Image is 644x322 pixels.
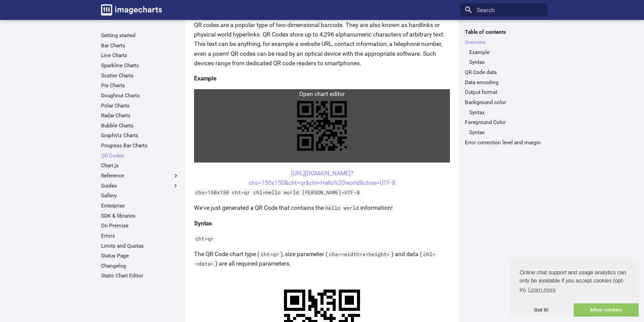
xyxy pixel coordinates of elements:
a: Line Charts [101,52,179,59]
a: Bar Charts [101,42,179,49]
div: cookieconsent [509,258,639,317]
a: Background color [465,99,543,106]
img: logo [101,4,162,16]
a: Overview [465,39,543,46]
a: Error correction level and margin [465,139,543,146]
a: Getting started [101,32,179,39]
p: We've just generated a QR Code that contains the information! [194,203,450,213]
a: [URL][DOMAIN_NAME]?chs=150x150&cht=qr&chl=Hello%20world&choe=UTF-8 [248,170,396,186]
a: Progress Bar Charts [101,142,179,149]
p: The QR Code chart type ( ), size parameter ( ) and data ( ) are all required parameters. [194,249,450,268]
a: Errors [101,232,179,239]
a: SDK & libraries [101,213,179,219]
a: Example [469,49,543,56]
code: cht=qr [194,235,215,242]
a: Bubble Charts [101,122,179,129]
nav: Foreground Color [465,129,543,136]
nav: Table of contents [460,29,547,146]
label: Guides [101,182,179,189]
a: Foreground Color [465,119,543,126]
a: Pie Charts [101,82,179,89]
a: QR Code data [465,69,543,76]
a: Gallery [101,192,179,199]
a: Enterprise [101,202,179,209]
a: learn more about cookies [527,285,557,295]
h4: Example [194,74,450,83]
a: On Premise [101,222,179,229]
span: Online chat support and usage analytics can only be available if you accept cookies (opt-in). [520,269,628,295]
a: Changelog [101,263,179,269]
a: Syntax [469,109,543,116]
code: Hello world [324,204,360,211]
a: Output format [465,89,543,96]
nav: Background color [465,109,543,116]
a: Limits and Quotas [101,243,179,249]
a: Radar Charts [101,112,179,119]
a: Chart.js [101,162,179,169]
input: Search [460,3,547,17]
a: allow cookies [574,303,639,317]
label: Table of contents [460,29,547,35]
a: Syntax [469,59,543,66]
a: Data encoding [465,79,543,86]
a: Scatter Charts [101,72,179,79]
code: cht=qr [259,251,281,257]
h4: Syntax [194,219,450,228]
a: dismiss cookie message [509,303,574,317]
code: chs=<width>x<height> [328,251,391,257]
a: Sparkline Charts [101,62,179,69]
nav: Overview [465,49,543,66]
code: chs=150x150 cht=qr chl=Hello world [PERSON_NAME]=UTF-8 [194,189,361,196]
label: Reference [101,172,179,179]
a: Status Page [101,252,179,259]
a: Static Chart Editor [101,272,179,279]
a: Doughnut Charts [101,92,179,99]
p: QR codes are a popular type of two-dimensional barcode. They are also known as hardlinks or physi... [194,20,450,68]
a: QR Codes [101,152,179,159]
a: GraphViz Charts [101,132,179,139]
a: Polar Charts [101,102,179,109]
a: Syntax [469,129,543,136]
a: Image-Charts documentation [98,1,165,18]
